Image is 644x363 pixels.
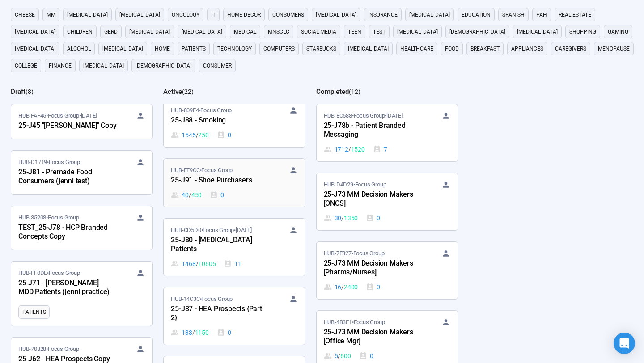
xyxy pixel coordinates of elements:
[316,88,349,96] h2: Completed
[11,104,152,139] a: HUB-FAF45•Focus Group•[DATE]25-J45 "[PERSON_NAME]" Copy
[614,333,635,354] div: Open Intercom Messenger
[196,259,199,269] span: /
[400,44,433,53] span: healthcare
[67,10,108,19] span: [MEDICAL_DATA]
[164,159,305,207] a: HUB-EF9CC•Focus Group25-J91 - Shoe Purchasers40 / 4500
[349,88,360,95] span: ( 12 )
[47,10,55,19] span: MM
[234,27,256,36] span: medical
[104,27,118,36] span: GERD
[324,282,358,292] div: 16
[18,111,97,120] span: HUB-FAF45 • Focus Group •
[373,144,387,154] div: 7
[164,99,305,147] a: HUB-809F4•Focus Group25-J88 - Smoking1545 / 2500
[470,44,500,53] span: breakfast
[511,44,543,53] span: appliances
[83,61,124,70] span: [MEDICAL_DATA]
[163,88,182,96] h2: Active
[81,112,97,119] time: [DATE]
[18,222,117,243] div: TEST_25-J78 - HCP Branded Concepts Copy
[67,44,91,53] span: alcohol
[217,130,231,140] div: 0
[15,44,55,53] span: [MEDICAL_DATA]
[155,44,170,53] span: home
[324,189,422,210] div: 25-J73 MM Decision Makers [ONCS]
[324,249,385,258] span: HUB-7F327 • Focus Group
[317,242,458,299] a: HUB-7F327•Focus Group25-J73 MM Decision Makers [Pharms/Nurses]16 / 24000
[324,327,422,347] div: 25-J73 MM Decision Makers [Office Mgr]
[324,258,422,279] div: 25-J73 MM Decision Makers [Pharms/Nurses]
[301,27,336,36] span: social media
[172,10,199,19] span: oncology
[182,88,194,95] span: ( 22 )
[198,130,208,140] span: 250
[67,27,93,36] span: children
[171,328,208,338] div: 133
[227,10,261,19] span: home decor
[502,10,525,19] span: Spanish
[344,213,358,223] span: 1350
[397,27,438,36] span: [MEDICAL_DATA]
[324,213,358,223] div: 30
[536,10,547,19] span: PAH
[22,308,46,317] span: Patients
[317,104,458,161] a: HUB-EC588•Focus Group•[DATE]25-J78b - Patient Branded Messaging1712 / 15207
[217,44,252,53] span: technology
[18,269,80,278] span: HUB-FF0DE • Focus Group
[136,61,191,70] span: [DEMOGRAPHIC_DATA]
[324,111,402,120] span: HUB-EC588 • Focus Group •
[341,213,344,223] span: /
[18,345,79,354] span: HUB-70828 • Focus Group
[351,144,365,154] span: 1520
[348,144,351,154] span: /
[15,10,35,19] span: cheese
[18,120,117,132] div: 25-J45 "[PERSON_NAME]" Copy
[198,259,216,269] span: 10605
[196,130,199,140] span: /
[171,175,269,186] div: 25-J91 - Shoe Purchasers
[203,61,232,70] span: consumer
[18,278,117,298] div: 25-J71 - [PERSON_NAME] - MDD Patients (jenni practice)
[182,27,222,36] span: [MEDICAL_DATA]
[119,10,160,19] span: [MEDICAL_DATA]
[236,227,252,233] time: [DATE]
[25,88,34,95] span: ( 8 )
[11,151,152,194] a: HUB-D1719•Focus Group25-J81 - Premade Food Consumers (jenni test)
[171,106,232,115] span: HUB-809F4 • Focus Group
[11,262,152,326] a: HUB-FF0DE•Focus Group25-J71 - [PERSON_NAME] - MDD Patients (jenni practice)Patients
[341,282,344,292] span: /
[386,112,402,119] time: [DATE]
[462,10,491,19] span: education
[15,61,37,70] span: college
[164,219,305,276] a: HUB-CD5D0•Focus Group•[DATE]25-J80 - [MEDICAL_DATA] Patients1468 / 1060511
[171,304,269,324] div: 25-J87 - HEA Prospects {Part 2}
[49,61,72,70] span: finance
[171,226,251,235] span: HUB-CD5D0 • Focus Group •
[171,130,208,140] div: 1545
[324,180,386,189] span: HUB-D4D29 • Focus Group
[171,259,216,269] div: 1468
[366,282,380,292] div: 0
[317,173,458,230] a: HUB-D4D29•Focus Group25-J73 MM Decision Makers [ONCS]30 / 13500
[192,328,195,338] span: /
[171,115,269,127] div: 25-J88 - Smoking
[373,27,386,36] span: Test
[164,287,305,345] a: HUB-14C3C•Focus Group25-J87 - HEA Prospects {Part 2}133 / 11500
[210,190,224,200] div: 0
[102,44,143,53] span: [MEDICAL_DATA]
[15,27,55,36] span: [MEDICAL_DATA]
[171,295,233,304] span: HUB-14C3C • Focus Group
[191,190,202,200] span: 450
[449,27,505,36] span: [DEMOGRAPHIC_DATA]
[171,166,233,175] span: HUB-EF9CC • Focus Group
[338,351,340,361] span: /
[598,44,630,53] span: menopause
[18,158,80,167] span: HUB-D1719 • Focus Group
[129,27,170,36] span: [MEDICAL_DATA]
[324,318,385,327] span: HUB-4B3F1 • Focus Group
[340,351,351,361] span: 600
[445,44,459,53] span: Food
[324,351,351,361] div: 5
[555,44,586,53] span: caregivers
[217,328,231,338] div: 0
